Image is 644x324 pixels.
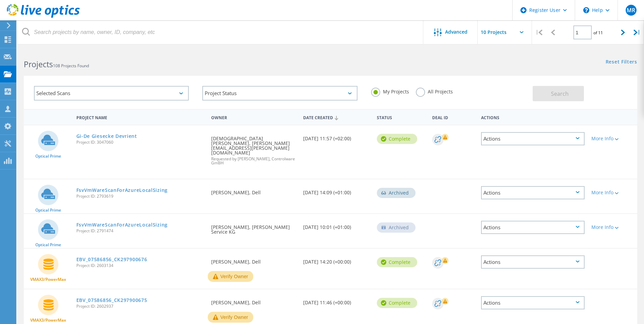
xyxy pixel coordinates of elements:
a: FsvVmWareScanForAzureLocalSizing [76,222,168,227]
span: Project ID: 2791474 [76,229,205,233]
a: Reset Filters [606,59,637,65]
a: FsvVmWareScanForAzureLocalSizing [76,188,168,193]
div: Complete [377,257,417,267]
div: [DATE] 11:57 (+02:00) [300,125,373,148]
div: Complete [377,134,417,144]
button: Search [533,86,584,101]
div: Project Status [202,86,357,101]
div: Selected Scans [34,86,189,101]
div: Status [373,111,429,123]
span: Optical Prime [35,154,61,158]
div: [DEMOGRAPHIC_DATA][PERSON_NAME], [PERSON_NAME][EMAIL_ADDRESS][PERSON_NAME][DOMAIN_NAME] [208,125,300,172]
span: of 11 [593,30,603,36]
span: Optical Prime [35,208,61,212]
span: 108 Projects Found [53,63,89,69]
div: Actions [481,296,585,309]
div: Actions [481,186,585,199]
span: Project ID: 3047060 [76,140,205,144]
div: Complete [377,298,417,308]
div: More Info [591,225,634,230]
span: MR [627,7,635,13]
a: Live Optics Dashboard [7,14,80,19]
div: [PERSON_NAME], Dell [208,179,300,202]
div: | [630,20,644,44]
div: Owner [208,111,300,123]
div: More Info [591,190,634,195]
span: Optical Prime [35,243,61,247]
div: Deal Id [429,111,478,123]
div: Archived [377,188,416,198]
div: [DATE] 11:46 (+00:00) [300,289,373,312]
span: Requested by [PERSON_NAME], Controlware GmBH [211,157,296,165]
a: Gi-De Giesecke Devrient [76,134,137,139]
div: Archived [377,222,416,233]
span: Project ID: 2793619 [76,194,205,198]
span: VMAX3/PowerMax [30,277,66,282]
div: [PERSON_NAME], Dell [208,249,300,271]
label: All Projects [416,88,453,94]
button: Verify Owner [208,271,253,282]
button: Verify Owner [208,312,253,323]
div: [PERSON_NAME], [PERSON_NAME] Service KG [208,214,300,241]
div: Actions [481,132,585,145]
div: [DATE] 10:01 (+01:00) [300,214,373,236]
span: Project ID: 2602937 [76,304,205,308]
div: | [532,20,546,44]
div: Actions [478,111,588,123]
svg: \n [583,7,589,13]
b: Projects [24,59,53,70]
span: VMAX3/PowerMax [30,318,66,322]
div: [DATE] 14:09 (+01:00) [300,179,373,202]
div: [DATE] 14:20 (+00:00) [300,249,373,271]
input: Search projects by name, owner, ID, company, etc [17,20,424,44]
a: EBV_07586856_CK297900676 [76,257,147,262]
label: My Projects [371,88,409,94]
div: Project Name [73,111,208,123]
div: Actions [481,255,585,269]
div: [PERSON_NAME], Dell [208,289,300,312]
div: More Info [591,136,634,141]
a: EBV_07586856_CK297900675 [76,298,147,303]
span: Project ID: 2603134 [76,264,205,268]
div: Actions [481,221,585,234]
span: Advanced [445,30,467,34]
span: Search [551,90,569,97]
div: Date Created [300,111,373,124]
